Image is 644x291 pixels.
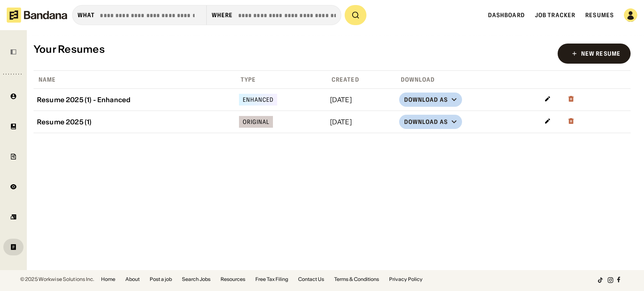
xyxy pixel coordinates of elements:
div: [DATE] [330,118,392,125]
img: Bandana logotype [7,8,67,23]
div: what [78,11,95,19]
div: Download as [404,118,448,126]
a: Search Jobs [182,277,210,282]
a: Resources [221,277,245,282]
a: Resumes [585,11,614,19]
div: Original [243,119,270,125]
div: Type [237,76,256,83]
div: Where [212,11,233,19]
div: [DATE] [330,96,392,103]
a: Job Tracker [535,11,575,19]
div: Enhanced [243,97,274,103]
div: Name [35,76,56,83]
a: Free Tax Filing [255,277,288,282]
a: Terms & Conditions [334,277,379,282]
div: Created [328,76,359,83]
a: Contact Us [298,277,324,282]
a: About [125,277,140,282]
div: © 2025 Workwise Solutions Inc. [20,277,94,282]
a: Home [101,277,115,282]
div: Download as [404,96,448,103]
div: Resume 2025 (1) - Enhanced [37,96,232,104]
a: Privacy Policy [389,277,423,282]
div: Resume 2025 (1) [37,118,232,126]
a: Post a job [150,277,172,282]
a: Dashboard [488,11,525,19]
div: New Resume [581,51,621,57]
div: Download [397,76,435,83]
div: Your Resumes [34,44,105,64]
